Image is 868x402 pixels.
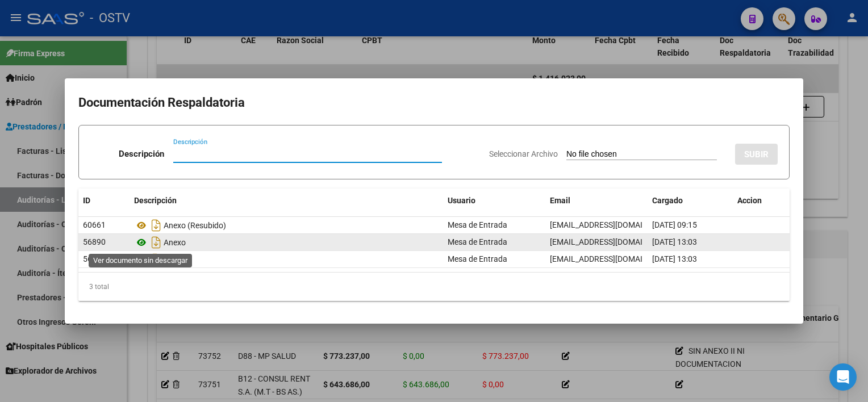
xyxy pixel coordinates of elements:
[733,189,790,213] datatable-header-cell: Accion
[149,250,164,269] i: Descargar documento
[134,233,439,252] div: Anexo
[78,92,790,114] h2: Documentación Respaldatoria
[652,196,683,205] span: Cargado
[550,254,676,263] span: [EMAIL_ADDRESS][DOMAIN_NAME]
[134,250,439,269] div: Factura
[149,216,164,235] i: Descargar documento
[648,189,733,213] datatable-header-cell: Cargado
[134,216,439,235] div: Anexo (Resubido)
[448,254,507,263] span: Mesa de Entrada
[78,189,130,213] datatable-header-cell: ID
[652,220,697,229] span: [DATE] 09:15
[149,233,164,252] i: Descargar documento
[829,363,857,391] div: Open Intercom Messenger
[134,196,177,205] span: Descripción
[550,196,570,205] span: Email
[83,220,106,229] span: 60661
[737,196,762,205] span: Accion
[83,254,106,263] span: 56889
[448,220,507,229] span: Mesa de Entrada
[652,254,697,263] span: [DATE] 13:03
[83,237,106,246] span: 56890
[744,149,769,160] span: SUBIR
[78,273,790,301] div: 3 total
[130,189,443,213] datatable-header-cell: Descripción
[735,144,778,165] button: SUBIR
[550,220,676,229] span: [EMAIL_ADDRESS][DOMAIN_NAME]
[652,237,697,246] span: [DATE] 13:03
[550,237,676,246] span: [EMAIL_ADDRESS][DOMAIN_NAME]
[489,149,558,158] span: Seleccionar Archivo
[448,196,475,205] span: Usuario
[119,148,164,161] p: Descripción
[545,189,648,213] datatable-header-cell: Email
[83,196,90,205] span: ID
[448,237,507,246] span: Mesa de Entrada
[443,189,545,213] datatable-header-cell: Usuario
